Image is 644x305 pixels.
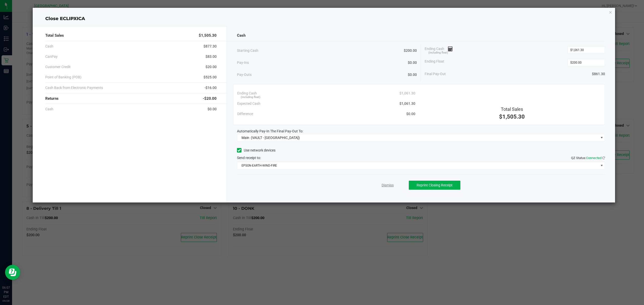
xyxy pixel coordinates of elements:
span: EPSON-EARTH-WIND-FIRE [237,162,599,169]
span: $20.00 [206,64,217,70]
span: $1,061.30 [399,101,415,106]
span: (including float) [241,95,260,99]
span: Difference [237,111,253,117]
span: Connected [586,156,601,160]
span: $525.00 [204,75,217,80]
span: Send receipt to: [237,156,261,160]
button: Reprint Closing Receipt [409,181,460,190]
span: $1,061.30 [399,91,415,96]
span: Pay-Outs [237,72,252,77]
span: Ending Float [425,59,444,66]
span: Final Pay-Out [425,71,446,77]
span: (VAULT - [GEOGRAPHIC_DATA]) [251,136,300,140]
span: Customer Credit [45,64,71,70]
a: Dismiss [382,183,394,188]
span: Expected Cash [237,101,260,106]
span: $877.30 [204,44,217,49]
span: Cash [237,33,246,38]
span: $0.00 [406,111,415,117]
span: Pay-Ins [237,60,249,65]
label: Use network devices [237,148,275,153]
span: $200.00 [404,48,417,53]
span: Starting Cash [237,48,258,53]
span: Reprint Closing Receipt [417,183,453,187]
span: $0.00 [408,72,417,77]
span: QZ Status: [571,156,605,160]
span: Ending Cash [425,46,453,54]
div: Returns [45,93,217,104]
span: $0.00 [208,107,217,112]
span: $1,505.30 [499,114,525,120]
iframe: Resource center [5,265,20,280]
span: $0.00 [408,60,417,65]
span: -$16.00 [205,85,217,90]
span: Automatically Pay-In The Final Pay-Out To: [237,129,303,133]
span: Cash Back from Electronic Payments [45,85,103,90]
span: Cash [45,44,53,49]
span: Ending Cash [237,91,257,96]
span: (including float) [428,51,448,55]
span: Cash [45,107,53,112]
span: $1,505.30 [199,33,217,38]
span: $861.30 [592,71,605,77]
span: CanPay [45,54,58,59]
span: Total Sales [45,33,64,38]
div: Close ECLIPXICA [33,15,615,22]
span: -$20.00 [203,96,217,101]
span: Total Sales [501,107,523,112]
span: $83.00 [206,54,217,59]
span: Point of Banking (POB) [45,75,82,80]
span: Main [242,136,249,140]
